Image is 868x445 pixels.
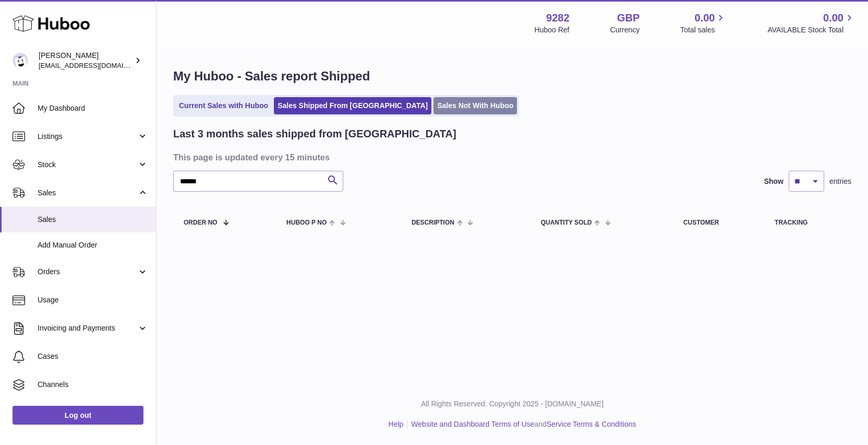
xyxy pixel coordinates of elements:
img: dominicj@barttech.co.uk [13,53,28,68]
span: 0.00 [695,11,715,25]
strong: 9282 [546,11,570,25]
span: Stock [38,160,137,170]
label: Show [764,177,783,186]
div: Customer [683,219,754,226]
span: 0.00 [823,11,843,25]
span: My Dashboard [38,103,148,113]
a: Service Terms & Conditions [547,420,636,428]
span: Channels [38,380,148,390]
span: Description [412,219,454,226]
a: Help [389,420,404,428]
span: Invoicing and Payments [38,323,137,333]
div: Tracking [775,219,841,226]
a: Current Sales with Huboo [175,97,272,114]
span: AVAILABLE Stock Total [767,25,855,35]
span: Orders [38,267,137,277]
a: 0.00 Total sales [680,11,727,35]
strong: GBP [617,11,640,25]
h3: This page is updated every 15 minutes [173,151,849,163]
span: entries [829,177,851,186]
a: Website and Dashboard Terms of Use [411,420,534,428]
span: Quantity Sold [541,219,592,226]
div: Currency [610,25,640,35]
a: Sales Not With Huboo [433,97,517,114]
span: Total sales [680,25,727,35]
span: Sales [38,188,137,198]
p: All Rights Reserved. Copyright 2025 - [DOMAIN_NAME] [165,399,860,409]
span: Cases [38,352,148,361]
span: Sales [38,215,148,225]
span: Huboo P no [286,219,327,226]
span: [EMAIL_ADDRESS][DOMAIN_NAME] [39,61,153,69]
span: Listings [38,132,137,142]
a: 0.00 AVAILABLE Stock Total [767,11,855,35]
a: Log out [13,406,143,425]
h1: My Huboo - Sales report Shipped [173,68,851,85]
li: and [407,419,636,429]
a: Sales Shipped From [GEOGRAPHIC_DATA] [274,97,431,114]
div: [PERSON_NAME] [39,51,132,71]
div: Huboo Ref [535,25,570,35]
span: Order No [184,219,218,226]
span: Usage [38,295,148,305]
h2: Last 3 months sales shipped from [GEOGRAPHIC_DATA] [173,127,456,141]
span: Add Manual Order [38,240,148,250]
